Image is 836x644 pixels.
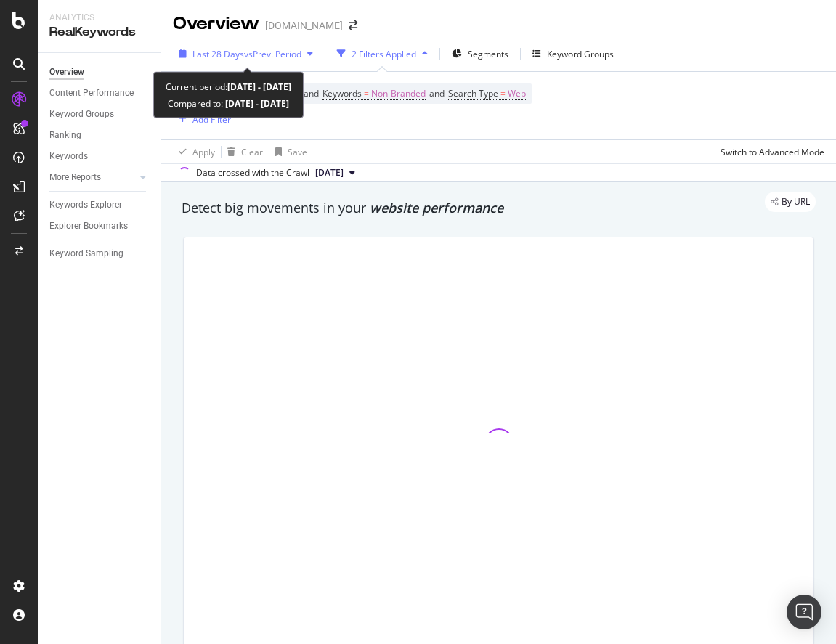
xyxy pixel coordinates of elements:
div: Add Filter [192,113,231,126]
a: Keywords Explorer [49,197,150,213]
div: Content Performance [49,86,134,101]
div: Keywords Explorer [49,197,122,213]
button: Clear [222,140,263,163]
button: Switch to Advanced Mode [715,140,824,163]
span: = [364,87,369,99]
button: 2 Filters Applied [331,42,434,65]
span: and [429,87,445,99]
div: Overview [173,12,259,36]
div: Overview [49,65,84,80]
div: Ranking [49,128,81,143]
span: By URL [782,197,810,206]
a: Ranking [49,128,150,143]
div: More Reports [49,170,101,185]
div: 2 Filters Applied [352,48,416,60]
b: [DATE] - [DATE] [223,97,289,110]
span: Web [508,83,526,104]
span: vs Prev. Period [244,48,301,60]
div: Keyword Groups [49,107,114,122]
a: Content Performance [49,86,150,101]
div: arrow-right-arrow-left [349,20,357,30]
div: legacy label [765,192,816,212]
button: Segments [446,42,514,65]
div: Open Intercom Messenger [787,595,821,629]
span: and [304,87,319,99]
b: [DATE] - [DATE] [227,81,291,93]
a: Keyword Sampling [49,246,150,261]
div: Keyword Groups [547,48,614,60]
div: Switch to Advanced Mode [721,146,824,158]
div: [DOMAIN_NAME] [265,18,343,33]
button: Last 28 DaysvsPrev. Period [173,42,319,65]
div: Analytics [49,12,149,24]
span: Search Type [448,87,498,99]
button: Apply [173,140,215,163]
div: Clear [241,146,263,158]
div: Save [288,146,307,158]
button: Save [269,140,307,163]
div: Keywords [49,149,88,164]
div: Current period: [166,78,291,95]
div: Apply [192,146,215,158]
div: Explorer Bookmarks [49,219,128,234]
button: Keyword Groups [527,42,620,65]
a: Overview [49,65,150,80]
span: 2025 Aug. 30th [315,166,344,179]
span: Non-Branded [371,83,426,104]
button: [DATE] [309,164,361,182]
div: Keyword Sampling [49,246,123,261]
span: Last 28 Days [192,48,244,60]
span: = [500,87,506,99]
div: Data crossed with the Crawl [196,166,309,179]
span: Segments [468,48,508,60]
a: Keyword Groups [49,107,150,122]
span: Keywords [322,87,362,99]
div: RealKeywords [49,24,149,41]
button: Add Filter [173,110,231,128]
div: Compared to: [168,95,289,112]
a: Explorer Bookmarks [49,219,150,234]
a: More Reports [49,170,136,185]
a: Keywords [49,149,150,164]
